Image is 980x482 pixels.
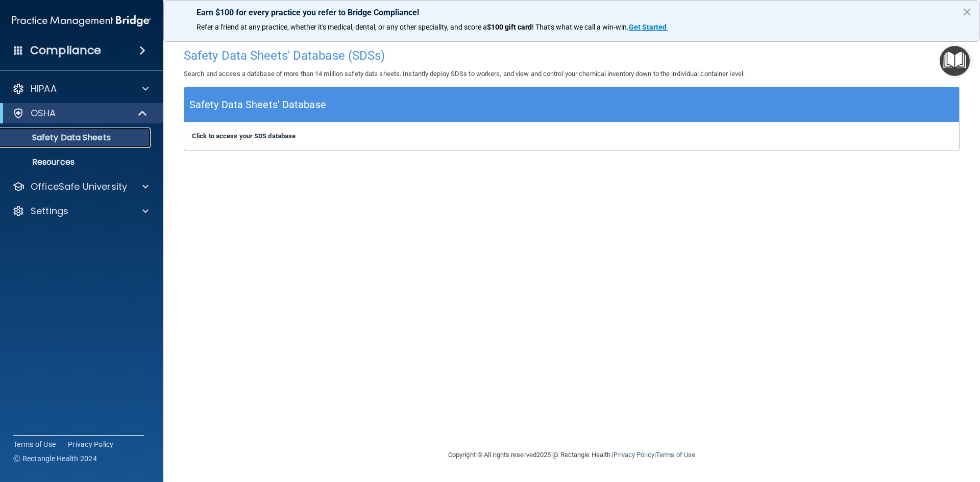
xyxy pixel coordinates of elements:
p: Search and access a database of more than 14 million safety data sheets. Instantly deploy SDSs to... [184,68,960,80]
span: Refer a friend at any practice, whether it's medical, dental, or any other speciality, and score a [197,23,487,31]
p: Earn $100 for every practice you refer to Bridge Compliance! [197,8,947,17]
a: Click to access your SDS database [192,132,296,140]
p: OfficeSafe University [31,181,127,193]
a: Privacy Policy [614,451,654,459]
p: Safety Data Sheets [7,133,146,143]
a: OSHA [12,107,148,119]
strong: $100 gift card [487,23,532,31]
p: Settings [31,205,68,217]
button: Open Resource Center [940,46,970,76]
a: Get Started [629,23,668,31]
img: PMB logo [12,11,151,31]
h4: Compliance [30,43,101,58]
strong: Get Started [629,23,667,31]
span: Ⓒ Rectangle Health 2024 [13,453,97,464]
a: HIPAA [12,83,149,95]
a: Terms of Use [13,439,56,449]
button: Close [962,4,972,20]
h5: Safety Data Sheets' Database [189,96,326,114]
div: Copyright © All rights reserved 2025 @ Rectangle Health | | [385,439,758,471]
h4: Safety Data Sheets' Database (SDSs) [184,49,960,62]
a: OfficeSafe University [12,181,149,193]
p: Resources [7,157,146,167]
span: ! That's what we call a win-win. [532,23,629,31]
iframe: Drift Widget Chat Controller [803,410,968,450]
a: Privacy Policy [68,439,114,449]
a: Settings [12,205,149,217]
p: OSHA [31,107,56,119]
a: Terms of Use [656,451,695,459]
p: HIPAA [31,83,57,95]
